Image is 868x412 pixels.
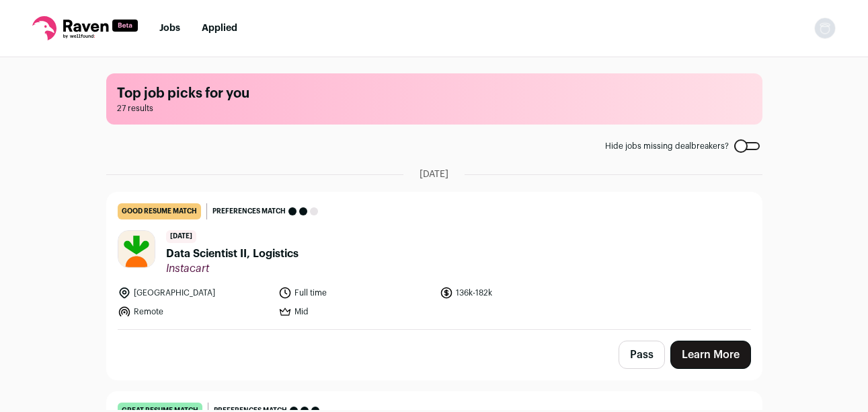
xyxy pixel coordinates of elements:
button: Pass [619,341,665,369]
span: Hide jobs missing dealbreakers? [605,141,729,151]
img: 4a0ef7a5ce91eb0a5d3daf8ac1360e3790377c484ffbcb76f81e46d8067247c0.jpg [118,231,155,267]
a: Applied [202,24,237,33]
li: Full time [278,286,432,300]
a: good resume match Preferences match [DATE] Data Scientist II, Logistics Instacart [GEOGRAPHIC_DAT... [107,193,762,329]
a: Jobs [159,24,180,33]
span: Instacart [166,262,299,275]
span: Data Scientist II, Logistics [166,246,299,262]
h1: Top job picks for you [117,84,752,103]
li: [GEOGRAPHIC_DATA] [118,286,271,300]
li: 136k-182k [440,286,593,300]
li: Mid [278,305,432,318]
span: [DATE] [420,168,448,181]
span: 27 results [117,103,752,114]
span: Preferences match [212,205,286,218]
div: good resume match [118,203,201,219]
span: [DATE] [166,230,196,243]
img: nopic.png [814,18,836,39]
button: Open dropdown [814,18,836,39]
a: Learn More [670,341,751,369]
li: Remote [118,305,271,318]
